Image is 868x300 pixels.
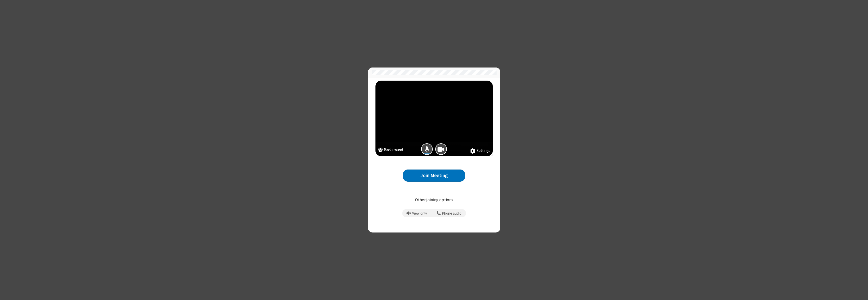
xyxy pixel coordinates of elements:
span: View only [412,211,427,216]
span: | [431,210,432,217]
button: Camera is on [435,143,447,155]
button: Mic is on [421,143,433,155]
span: Phone audio [442,211,462,216]
button: Prevent echo when there is already an active mic and speaker in the room. [405,209,429,218]
button: Use your phone for mic and speaker while you view the meeting on this device. [435,209,464,218]
button: Join Meeting [403,170,465,182]
p: Other joining options [375,197,493,203]
button: Background [378,147,403,154]
button: Settings [470,148,490,154]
